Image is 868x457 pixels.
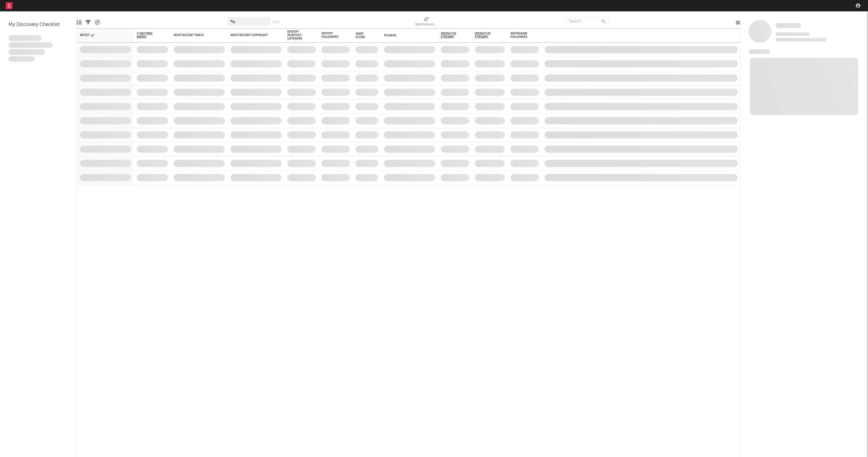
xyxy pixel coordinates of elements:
[510,32,530,39] div: Instagram Followers
[287,30,307,40] div: Spotify Monthly Listeners
[776,23,801,28] span: Some Artist
[9,56,35,62] span: Aliquam viverra
[776,32,810,36] span: Tracking Since: [DATE]
[80,34,122,37] div: Artist
[321,32,341,39] div: Spotify Followers
[95,14,100,31] div: A&R Pipeline
[272,20,280,24] button: Save
[356,32,370,39] div: Jump Score
[749,49,770,54] span: News Feed
[776,38,827,42] span: 0 fans last week
[415,14,438,31] div: Notifications (Artist)
[231,34,273,37] div: Most Recent Copyright
[174,34,216,37] div: Most Recent Track
[137,32,159,39] span: 7-Day Fans Added
[415,21,438,28] div: Notifications (Artist)
[9,35,41,41] span: Lorem ipsum dolor
[9,49,45,55] span: Praesent ac interdum
[776,23,801,28] a: Some Artist
[566,17,608,26] input: Search...
[9,42,53,48] span: Integer aliquet in purus et
[475,32,496,39] span: Weekly UK Streams
[77,14,81,31] div: Edit Columns
[9,21,68,28] div: My Discovery Checklist
[441,32,461,39] span: Weekly US Streams
[86,14,91,31] div: Filters
[384,34,427,37] div: Folders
